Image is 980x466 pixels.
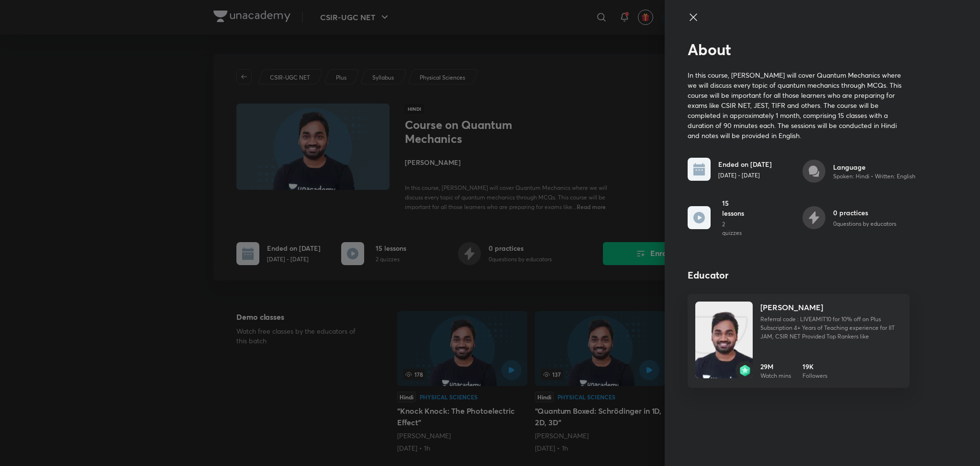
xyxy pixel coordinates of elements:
p: Followers [802,372,827,380]
h6: 29M [760,361,791,372]
img: badge [739,365,751,376]
h4: Educator [688,268,925,282]
h4: [PERSON_NAME] [760,302,823,313]
h6: Ended on [DATE] [718,159,772,169]
p: 0 questions by educators [833,220,896,228]
p: Spoken: Hindi • Written: English [833,172,915,181]
h6: 0 practices [833,208,896,218]
img: Unacademy [695,311,753,388]
p: 2 quizzes [722,220,745,237]
p: Watch mins [760,372,791,380]
p: [DATE] - [DATE] [718,171,772,180]
h6: Language [833,162,915,172]
p: In this course, [PERSON_NAME] will cover Quantum Mechanics where we will discuss every topic of q... [688,70,910,140]
h6: 19K [802,361,827,372]
h6: 15 lessons [722,198,745,218]
h2: About [688,40,925,58]
a: Unacademybadge[PERSON_NAME]Referral code : LIVEAMIT10 for 10% off on Plus Subscription 4+ Years o... [688,294,910,388]
p: Referral code : LIVEAMIT10 for 10% off on Plus Subscription 4+ Years of Teaching experience for I... [760,315,902,341]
